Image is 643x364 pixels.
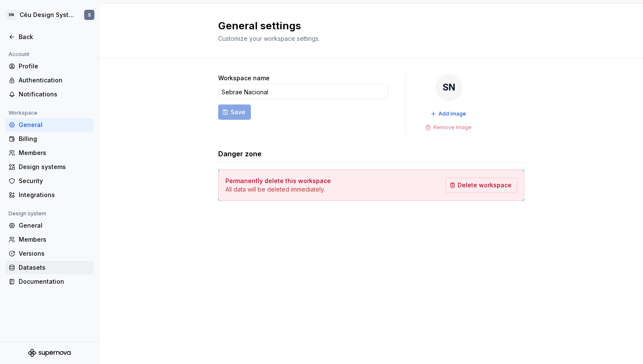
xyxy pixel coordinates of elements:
[5,87,94,101] a: Notifications
[5,49,33,59] div: Account
[5,108,41,118] div: Workspace
[218,35,320,42] span: Customize your workspace settings.
[6,10,16,20] div: SN
[19,149,90,157] div: Members
[428,108,470,120] button: Add image
[5,132,94,146] a: Billing
[19,135,90,143] div: Billing
[5,146,94,160] a: Members
[5,160,94,174] a: Design systems
[88,11,91,18] div: S
[5,209,50,219] div: Design system
[19,191,90,199] div: Integrations
[5,261,94,274] a: Datasets
[218,74,270,82] label: Workspace name
[218,149,262,159] h3: Danger zone
[19,62,90,71] div: Profile
[2,6,97,24] button: SNCéu Design SystemS
[20,11,74,19] div: Céu Design System
[5,188,94,202] a: Integrations
[5,30,94,44] a: Back
[5,247,94,260] a: Versions
[225,177,331,185] h4: Permanently delete this workspace
[19,163,90,171] div: Design systems
[19,221,90,230] div: General
[19,177,90,185] div: Security
[435,74,463,101] div: SN
[5,233,94,246] a: Members
[19,90,90,99] div: Notifications
[5,174,94,188] a: Security
[218,19,514,33] h2: General settings
[458,181,512,189] span: Delete workspace
[5,59,94,73] a: Profile
[19,33,90,41] div: Back
[19,249,90,258] div: Versions
[5,73,94,87] a: Authentication
[438,110,466,117] span: Add image
[225,185,331,194] p: All data will be deleted immediately.
[19,235,90,244] div: Members
[5,118,94,132] a: General
[28,349,71,357] svg: Supernova Logo
[19,76,90,85] div: Authentication
[5,219,94,232] a: General
[445,178,517,193] button: Delete workspace
[19,277,90,286] div: Documentation
[19,121,90,129] div: General
[19,263,90,272] div: Datasets
[5,275,94,288] a: Documentation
